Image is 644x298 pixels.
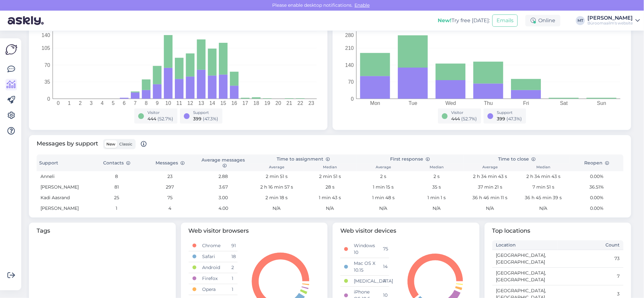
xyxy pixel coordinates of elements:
span: Tags [37,227,168,235]
tspan: Sat [560,100,568,106]
td: [GEOGRAPHIC_DATA], [GEOGRAPHIC_DATA] [492,267,558,285]
div: [PERSON_NAME] [587,15,633,21]
th: Support [37,154,90,171]
th: Count [558,240,623,250]
tspan: 6 [123,100,126,106]
td: 2 [228,262,237,273]
td: Windows 10 [350,240,379,258]
td: 7 min 51 s [517,182,570,192]
tspan: Mon [370,100,380,106]
td: 1 min 1 s [410,192,463,203]
td: 297 [143,182,197,192]
td: 36.51% [570,182,623,192]
td: 14 [380,258,389,275]
td: 1 [228,284,237,295]
td: 0.00% [570,171,623,182]
th: Average [357,164,410,171]
th: Messages [143,154,197,171]
td: 2.88 [197,171,250,182]
tspan: 35 [44,79,50,85]
tspan: 13 [198,100,204,106]
tspan: 18 [254,100,259,106]
tspan: 20 [275,100,281,106]
td: 1 min 43 s [303,192,357,203]
td: Android [198,262,228,273]
td: N/A [250,203,303,214]
tspan: 140 [41,33,50,38]
span: Top locations [492,227,624,235]
td: 2 s [410,171,463,182]
th: Median [410,164,463,171]
tspan: 15 [220,100,226,106]
td: Anneli [37,171,90,182]
td: Mac OS X 10.15 [350,258,379,275]
td: N/A [463,203,517,214]
span: 444 [452,116,460,122]
tspan: Sun [597,100,606,106]
td: N/A [517,203,570,214]
tspan: 11 [176,100,182,106]
tspan: 1 [68,100,71,106]
tspan: 140 [345,62,354,68]
tspan: 14 [210,100,215,106]
td: 1 min 48 s [357,192,410,203]
td: 75 [380,240,389,258]
td: 4.00 [197,203,250,214]
td: 1 min 15 s [357,182,410,192]
tspan: 105 [41,45,50,51]
tspan: 17 [242,100,248,106]
td: 2 min 51 s [250,171,303,182]
span: 399 [497,116,505,122]
td: Firefox [198,273,228,284]
td: 25 [90,192,143,203]
td: 2 s [357,171,410,182]
tspan: Wed [445,100,456,106]
td: 2 h 34 min 43 s [517,171,570,182]
tspan: 22 [298,100,303,106]
td: 0.00% [570,203,623,214]
tspan: 5 [112,100,115,106]
span: ( 52.7 %) [461,116,477,122]
td: Safari [198,251,228,262]
tspan: 0 [351,96,354,102]
td: 4 [143,203,197,214]
td: 18 [228,251,237,262]
tspan: 8 [145,100,148,106]
td: 81 [90,182,143,192]
span: New [106,142,115,146]
th: Time to close [463,154,570,164]
td: [GEOGRAPHIC_DATA], [GEOGRAPHIC_DATA] [492,250,558,267]
td: [PERSON_NAME] [37,203,90,214]
th: Average messages [197,154,250,171]
th: Location [492,240,558,250]
tspan: 23 [309,100,314,106]
td: 11 [380,275,389,286]
td: 36 h 45 min 39 s [517,192,570,203]
th: Average [250,164,303,171]
td: N/A [303,203,357,214]
td: N/A [410,203,463,214]
div: Online [525,15,560,26]
span: Messages by support [37,139,147,149]
span: Web visitor devices [340,227,472,235]
tspan: 210 [345,45,354,51]
span: ( 52.7 %) [158,116,174,122]
tspan: 70 [348,79,354,85]
td: 35 s [410,182,463,192]
th: Time to assignment [250,154,357,164]
tspan: 21 [286,100,292,106]
td: [PERSON_NAME] [37,182,90,192]
div: Visitor [148,110,174,116]
tspan: 9 [156,100,159,106]
td: 1 [228,273,237,284]
tspan: 2 [79,100,82,106]
tspan: 280 [345,33,354,38]
span: Web visitor browsers [189,227,320,235]
div: Support [193,110,219,116]
td: 73 [558,250,623,267]
td: 36 h 46 min 11 s [463,192,517,203]
tspan: 10 [165,100,171,106]
td: [MEDICAL_DATA] [350,275,379,286]
tspan: 0 [47,96,50,102]
td: 28 s [303,182,357,192]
